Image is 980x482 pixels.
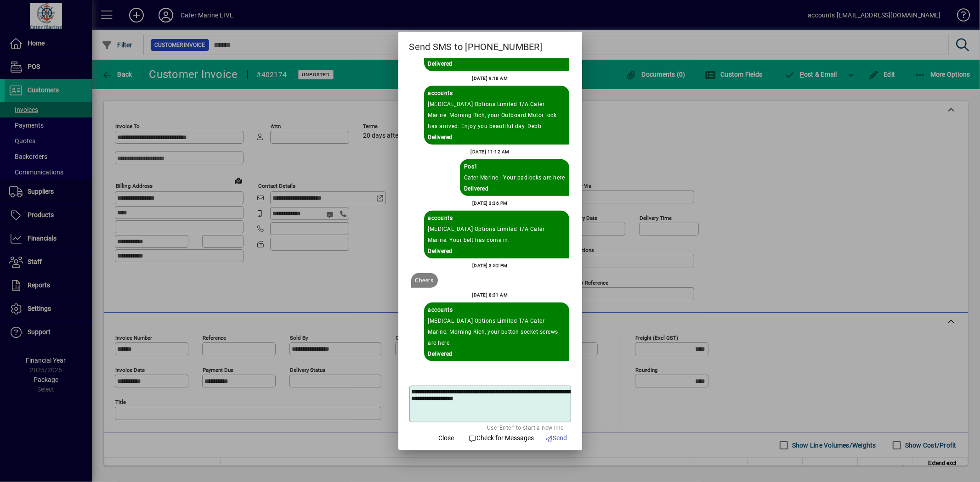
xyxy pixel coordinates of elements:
div: Sent By [464,161,565,172]
button: Close [432,430,461,447]
div: [DATE] 9:18 AM [472,73,508,84]
div: [DATE] 3:52 PM [472,260,508,271]
span: Send [545,433,567,443]
button: Send [541,430,571,447]
mat-hint: Use 'Enter' to start a new line [487,422,563,432]
span: Check for Messages [469,433,534,443]
div: [DATE] 3:36 PM [472,198,508,209]
button: Check for Messages [465,430,538,447]
div: Sent By [428,88,565,99]
div: [DATE] 11:12 AM [470,146,510,157]
span: Close [439,433,454,443]
div: Delivered [428,132,565,143]
div: Delivered [428,58,565,69]
div: Delivered [428,246,565,257]
div: Sent By [428,213,565,224]
div: Delivered [464,183,565,194]
div: Cheers [415,275,434,286]
div: [DATE] 8:31 AM [472,290,508,301]
div: Delivered [428,348,565,359]
div: [MEDICAL_DATA] Options Limited T/A Cater Marine. Your belt has come in. [428,224,565,246]
div: Sent By [428,304,565,315]
h2: Send SMS to [PHONE_NUMBER] [398,32,582,58]
div: [MEDICAL_DATA] Options Limited T/A Cater Marine. Morning Rich, your button socket screws are here. [428,315,565,348]
div: Cater Marine - Your padlocks are here [464,172,565,183]
div: [MEDICAL_DATA] Options Limited T/A Cater Marine. Morning Rich, your Outboard Motor lock has arriv... [428,99,565,132]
